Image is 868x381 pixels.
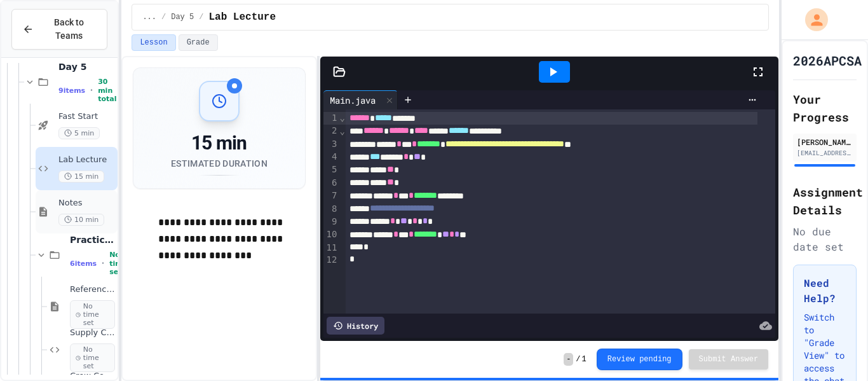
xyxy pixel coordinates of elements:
span: Reference Link [70,284,115,295]
span: No time set [70,300,115,329]
div: Main.java [323,90,398,109]
button: Lesson [132,34,175,51]
div: 12 [323,254,339,267]
div: Main.java [323,94,382,107]
button: Grade [179,34,218,51]
span: 6 items [70,260,97,268]
span: Fast Start [58,111,115,122]
span: No time set [70,343,115,373]
div: 10 [323,228,339,241]
div: History [327,317,384,335]
span: 9 items [58,87,85,95]
span: 5 min [58,127,100,139]
div: 2 [323,125,339,137]
span: 10 min [58,214,104,226]
span: 1 [582,354,587,364]
span: Practice (15 mins) [70,234,115,246]
span: Back to Teams [41,16,97,43]
span: Notes [58,198,115,209]
span: Day 5 [171,12,194,22]
span: Supply Counter [70,328,115,338]
button: Submit Answer [689,349,769,370]
span: / [576,354,580,364]
h2: Assignment Details [793,183,857,219]
h1: 2026APCSA [793,52,862,69]
div: 15 min [171,132,268,155]
span: Fold line [339,113,345,123]
button: Review pending [597,349,682,370]
span: • [90,85,93,95]
div: 6 [323,177,339,190]
span: Lab Lecture [208,10,276,25]
div: [EMAIL_ADDRESS][DOMAIN_NAME] [797,148,853,158]
div: 9 [323,216,339,228]
div: 5 [323,163,339,176]
span: Day 5 [58,61,115,73]
span: No time set [109,251,127,276]
span: Lab Lecture [58,155,115,165]
span: Fold line [339,126,345,136]
span: ... [142,12,156,22]
span: - [564,353,573,366]
span: / [199,12,203,22]
div: 7 [323,190,339,202]
div: No due date set [793,224,857,254]
h3: Need Help? [804,275,846,306]
span: • [102,258,104,268]
div: 11 [323,242,339,254]
span: 15 min [58,170,104,183]
div: 1 [323,112,339,125]
span: Submit Answer [699,354,759,364]
div: Estimated Duration [171,157,268,170]
div: 4 [323,151,339,163]
button: Back to Teams [11,9,107,50]
div: My Account [792,5,831,34]
h2: Your Progress [793,90,857,126]
div: 3 [323,138,339,151]
span: / [161,12,166,22]
div: [PERSON_NAME] [797,136,853,148]
div: 8 [323,203,339,216]
span: 30 min total [98,78,116,103]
